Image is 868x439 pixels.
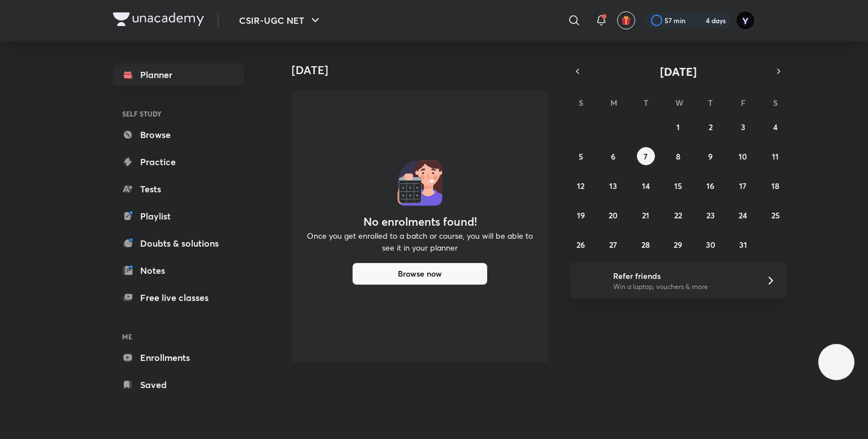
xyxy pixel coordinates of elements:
button: October 18, 2025 [766,177,784,195]
img: Yedhukrishna Nambiar [736,11,755,30]
a: Browse [113,123,244,146]
abbr: October 15, 2025 [674,180,682,191]
button: October 10, 2025 [734,147,752,165]
a: Saved [113,373,244,396]
button: October 7, 2025 [637,147,655,165]
abbr: October 25, 2025 [771,210,780,221]
img: No events [397,161,442,206]
p: Once you get enrolled to a batch or course, you will be able to see it in your planner [305,230,535,253]
abbr: Sunday [579,97,583,108]
img: avatar [621,15,631,25]
img: Company Logo [113,12,204,26]
abbr: Thursday [708,97,713,108]
button: October 2, 2025 [701,118,719,136]
abbr: October 7, 2025 [644,151,648,162]
button: October 28, 2025 [637,235,655,253]
button: [DATE] [585,63,771,79]
abbr: October 19, 2025 [577,210,585,221]
abbr: October 6, 2025 [611,151,615,162]
h4: [DATE] [292,63,557,77]
abbr: October 29, 2025 [674,239,682,250]
button: October 23, 2025 [701,206,719,224]
img: streak [692,15,704,26]
abbr: Wednesday [675,97,683,108]
img: ttu [830,355,843,369]
button: October 6, 2025 [604,147,622,165]
abbr: Saturday [773,97,778,108]
p: Win a laptop, vouchers & more [613,282,752,292]
abbr: October 24, 2025 [739,210,747,221]
abbr: October 31, 2025 [739,239,747,250]
button: October 29, 2025 [669,235,687,253]
button: October 27, 2025 [604,235,622,253]
button: October 21, 2025 [637,206,655,224]
h6: Refer friends [613,270,752,282]
abbr: October 20, 2025 [609,210,618,221]
abbr: Friday [741,97,745,108]
button: October 17, 2025 [734,177,752,195]
abbr: October 22, 2025 [674,210,682,221]
abbr: Monday [610,97,617,108]
abbr: Tuesday [644,97,648,108]
abbr: October 2, 2025 [709,122,713,132]
abbr: October 26, 2025 [576,239,585,250]
a: Free live classes [113,286,244,309]
button: October 26, 2025 [572,235,590,253]
span: [DATE] [660,64,697,79]
button: October 24, 2025 [734,206,752,224]
button: October 25, 2025 [766,206,784,224]
abbr: October 13, 2025 [609,180,617,191]
button: October 15, 2025 [669,177,687,195]
button: October 30, 2025 [701,235,719,253]
button: October 20, 2025 [604,206,622,224]
abbr: October 27, 2025 [609,239,617,250]
h6: SELF STUDY [113,104,244,123]
a: Practice [113,150,244,173]
img: referral [579,269,601,292]
button: October 31, 2025 [734,235,752,253]
h6: ME [113,327,244,346]
abbr: October 30, 2025 [706,239,715,250]
button: October 4, 2025 [766,118,784,136]
button: October 14, 2025 [637,177,655,195]
button: October 3, 2025 [734,118,752,136]
button: October 5, 2025 [572,147,590,165]
a: Planner [113,63,244,86]
button: October 11, 2025 [766,147,784,165]
abbr: October 16, 2025 [706,180,714,191]
button: October 12, 2025 [572,177,590,195]
abbr: October 5, 2025 [579,151,583,162]
abbr: October 14, 2025 [642,180,650,191]
h4: No enrolments found! [363,215,477,229]
button: Browse now [352,262,488,285]
abbr: October 3, 2025 [741,122,745,132]
a: Enrollments [113,346,244,369]
a: Tests [113,178,244,200]
button: October 9, 2025 [701,147,719,165]
abbr: October 28, 2025 [641,239,650,250]
abbr: October 23, 2025 [706,210,715,221]
a: Notes [113,259,244,282]
button: October 16, 2025 [701,177,719,195]
abbr: October 4, 2025 [773,122,778,132]
button: October 13, 2025 [604,177,622,195]
a: Playlist [113,205,244,227]
a: Doubts & solutions [113,232,244,255]
abbr: October 21, 2025 [642,210,649,221]
abbr: October 12, 2025 [577,180,584,191]
abbr: October 10, 2025 [739,151,747,162]
abbr: October 8, 2025 [676,151,680,162]
abbr: October 1, 2025 [676,122,680,132]
abbr: October 9, 2025 [708,151,713,162]
button: October 22, 2025 [669,206,687,224]
a: Company Logo [113,12,204,29]
button: avatar [617,11,635,29]
button: CSIR-UGC NET [232,9,329,32]
button: October 8, 2025 [669,147,687,165]
abbr: October 17, 2025 [739,180,747,191]
button: October 1, 2025 [669,118,687,136]
abbr: October 11, 2025 [772,151,779,162]
button: October 19, 2025 [572,206,590,224]
abbr: October 18, 2025 [771,180,779,191]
